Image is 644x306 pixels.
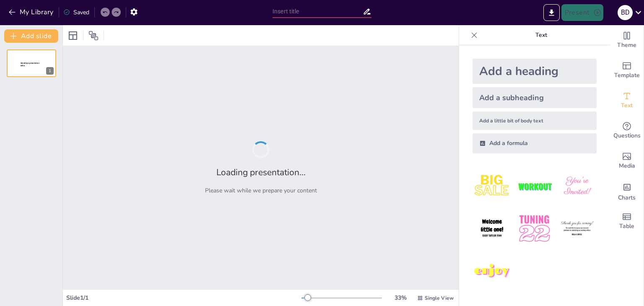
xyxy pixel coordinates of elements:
div: Add a heading [473,59,597,84]
div: Add charts and graphs [610,176,644,206]
div: Add ready made slides [610,55,644,86]
button: B D [618,4,633,21]
div: Change the overall theme [610,25,644,55]
input: Insert title [273,5,363,18]
span: Table [619,222,634,231]
div: Saved [63,8,89,16]
h2: Loading presentation... [216,166,306,178]
p: Please wait while we prepare your content [205,187,317,194]
div: Add a table [610,206,644,236]
span: Charts [618,193,636,202]
div: Add a subheading [473,87,597,108]
div: Add a formula [473,133,597,153]
img: 3.jpeg [558,167,597,206]
div: Add images, graphics, shapes or video [610,146,644,176]
div: Layout [66,29,80,42]
img: 7.jpeg [473,252,512,291]
button: Present [561,4,603,21]
div: Add a little bit of body text [473,112,597,130]
div: Add text boxes [610,86,644,116]
span: Sendsteps presentation editor [21,62,39,67]
div: Get real-time input from your audience [610,116,644,146]
div: 1 [7,49,56,77]
button: Export to PowerPoint [543,4,560,21]
img: 4.jpeg [473,209,512,248]
img: 2.jpeg [515,167,554,206]
span: Text [621,101,633,110]
div: Slide 1 / 1 [66,294,301,302]
span: Media [619,161,635,171]
img: 6.jpeg [558,209,597,248]
button: Add slide [4,29,58,43]
span: Single View [425,295,454,301]
p: Text [481,25,602,45]
img: 5.jpeg [515,209,554,248]
div: B D [618,5,633,20]
span: Template [614,71,640,80]
span: Position [88,31,99,41]
span: Theme [617,41,636,50]
img: 1.jpeg [473,167,512,206]
span: Questions [613,131,641,140]
div: 33 % [390,294,410,302]
div: 1 [46,67,54,75]
button: My Library [6,5,57,19]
